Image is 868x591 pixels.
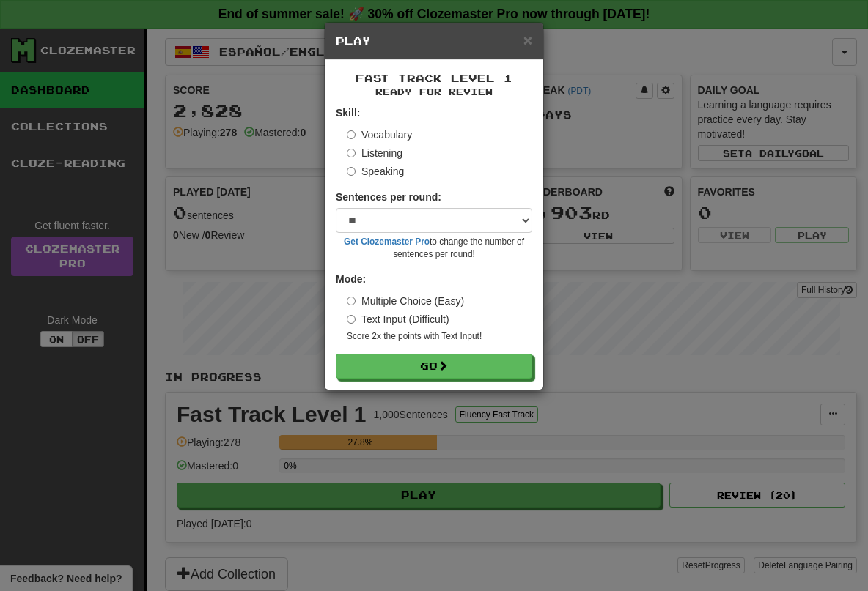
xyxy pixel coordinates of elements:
label: Multiple Choice (Easy) [347,294,464,308]
input: Listening [347,149,356,157]
strong: Skill: [336,107,360,119]
span: Fast Track Level 1 [356,72,512,84]
input: Vocabulary [347,130,356,139]
label: Text Input (Difficult) [347,312,449,327]
button: Close [523,32,532,48]
h5: Play [336,34,532,48]
strong: Mode: [336,273,366,285]
button: Go [336,354,532,379]
label: Sentences per round: [336,190,441,204]
span: × [523,31,532,48]
small: Score 2x the points with Text Input ! [347,330,532,343]
small: to change the number of sentences per round! [336,236,532,261]
input: Multiple Choice (Easy) [347,297,356,305]
a: Get Clozemaster Pro [344,237,430,247]
label: Vocabulary [347,127,412,142]
label: Listening [347,146,402,160]
input: Speaking [347,167,356,176]
small: Ready for Review [336,86,532,98]
label: Speaking [347,164,404,179]
input: Text Input (Difficult) [347,315,356,324]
